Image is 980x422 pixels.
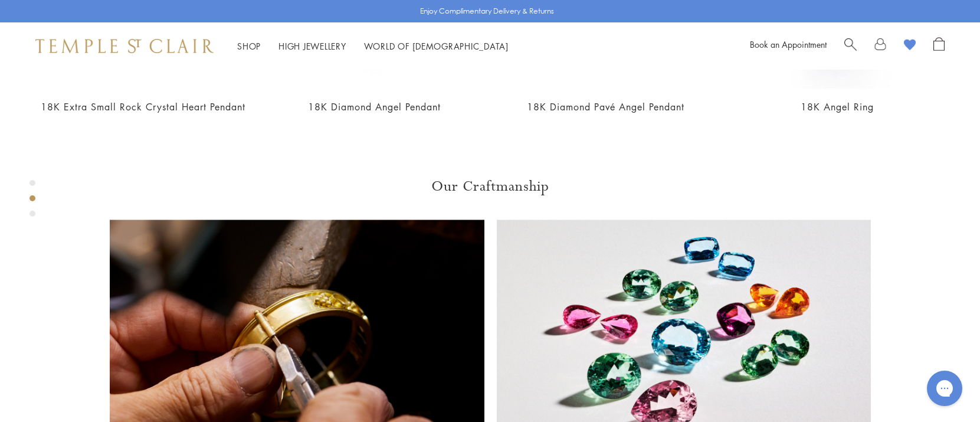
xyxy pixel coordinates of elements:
[278,40,346,52] a: High JewelleryHigh Jewellery
[527,100,684,113] a: 18K Diamond Pavé Angel Pendant
[35,39,214,53] img: Temple St. Clair
[750,38,827,50] a: Book an Appointment
[904,37,916,55] a: View Wishlist
[933,37,945,55] a: Open Shopping Bag
[308,100,441,113] a: 18K Diamond Angel Pendant
[41,100,245,113] a: 18K Extra Small Rock Crystal Heart Pendant
[30,177,35,226] div: Product gallery navigation
[420,5,554,17] p: Enjoy Complimentary Delivery & Returns
[110,177,871,196] h3: Our Craftmanship
[801,100,874,113] a: 18K Angel Ring
[364,40,509,52] a: World of [DEMOGRAPHIC_DATA]World of [DEMOGRAPHIC_DATA]
[844,37,857,55] a: Search
[921,367,968,410] iframe: Gorgias live chat messenger
[237,39,509,54] nav: Main navigation
[237,40,261,52] a: ShopShop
